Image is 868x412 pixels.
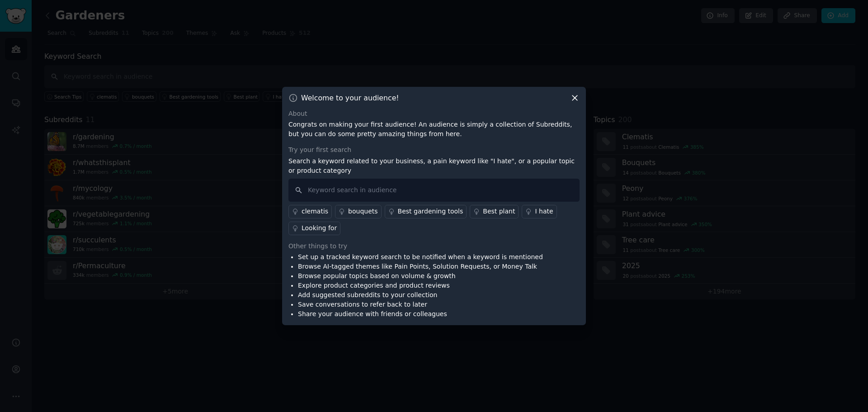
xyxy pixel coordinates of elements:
[288,145,580,155] div: Try your first search
[298,290,543,300] li: Add suggested subreddits to your collection
[302,207,328,216] div: clematis
[298,309,543,319] li: Share your audience with friends or colleagues
[298,271,543,281] li: Browse popular topics based on volume & growth
[470,205,519,218] a: Best plant
[288,120,580,139] p: Congrats on making your first audience! An audience is simply a collection of Subreddits, but you...
[483,207,515,216] div: Best plant
[301,93,399,103] h3: Welcome to your audience!
[335,205,381,218] a: bouquets
[288,205,332,218] a: clematis
[298,300,543,309] li: Save conversations to refer back to later
[385,205,467,218] a: Best gardening tools
[288,222,340,235] a: Looking for
[288,179,580,202] input: Keyword search in audience
[298,262,543,271] li: Browse AI-tagged themes like Pain Points, Solution Requests, or Money Talk
[298,281,543,290] li: Explore product categories and product reviews
[288,242,580,251] div: Other things to try
[398,207,463,216] div: Best gardening tools
[288,109,580,118] div: About
[298,252,543,262] li: Set up a tracked keyword search to be notified when a keyword is mentioned
[302,223,337,233] div: Looking for
[535,207,553,216] div: I hate
[348,207,377,216] div: bouquets
[288,156,580,175] p: Search a keyword related to your business, a pain keyword like "I hate", or a popular topic or pr...
[522,205,557,218] a: I hate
